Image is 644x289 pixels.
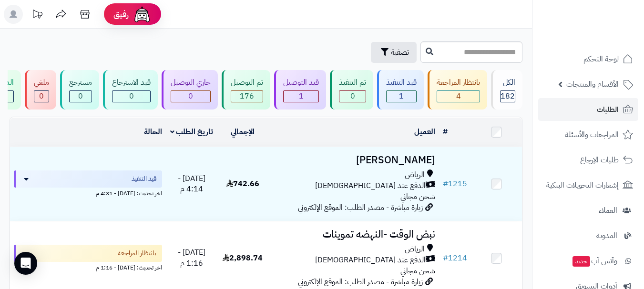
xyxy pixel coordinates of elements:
[34,91,49,102] div: 0
[350,90,355,102] span: 0
[443,178,448,189] span: #
[399,90,404,102] span: 1
[597,103,619,116] span: الطلبات
[339,77,366,88] div: تم التنفيذ
[426,70,489,110] a: بانتظار المراجعة 4
[391,47,409,58] span: تصفية
[23,70,58,110] a: ملغي 0
[223,252,263,264] span: 2,898.74
[538,123,638,146] a: المراجعات والأسئلة
[414,126,435,138] a: العميل
[456,90,461,102] span: 4
[144,126,162,138] a: الحالة
[101,70,160,110] a: قيد الاسترجاع 0
[69,77,92,88] div: مسترجع
[500,77,515,88] div: الكل
[284,91,318,102] div: 1
[25,5,49,26] a: تحديثات المنصة
[572,254,617,268] span: وآتس آب
[283,77,319,88] div: قيد التوصيل
[405,169,425,180] span: الرياض
[113,9,129,20] span: رفيق
[538,199,638,222] a: العملاء
[596,229,617,242] span: المدونة
[538,98,638,121] a: الطلبات
[501,90,515,102] span: 182
[580,153,619,167] span: طلبات الإرجاع
[375,70,426,110] a: قيد التنفيذ 1
[178,247,205,269] span: [DATE] - 1:16 م
[538,149,638,171] a: طلبات الإرجاع
[583,52,619,66] span: لوحة التحكم
[14,262,162,272] div: اخر تحديث: [DATE] - 1:16 م
[171,77,211,88] div: جاري التوصيل
[220,70,272,110] a: تم التوصيل 176
[170,126,214,138] a: تاريخ الطلب
[226,178,259,189] span: 742.66
[538,224,638,247] a: المدونة
[437,91,480,102] div: 4
[70,91,92,102] div: 0
[538,249,638,272] a: وآتس آبجديد
[489,70,524,110] a: الكل182
[386,77,417,88] div: قيد التنفيذ
[315,180,426,191] span: الدفع عند [DEMOGRAPHIC_DATA]
[443,126,448,138] a: #
[299,90,304,102] span: 1
[231,126,255,138] a: الإجمالي
[272,229,435,240] h3: نبض الوقت -النهضه تموينات
[39,90,44,102] span: 0
[14,188,162,198] div: اخر تحديث: [DATE] - 4:31 م
[58,70,101,110] a: مسترجع 0
[437,77,480,88] div: بانتظار المراجعة
[129,90,134,102] span: 0
[298,202,423,213] span: زيارة مباشرة - مصدر الطلب: الموقع الإلكتروني
[599,204,617,217] span: العملاء
[400,265,435,277] span: شحن مجاني
[546,179,619,192] span: إشعارات التحويلات البنكية
[171,91,210,102] div: 0
[160,70,220,110] a: جاري التوصيل 0
[339,91,366,102] div: 0
[400,191,435,202] span: شحن مجاني
[231,91,263,102] div: 176
[14,252,37,275] div: Open Intercom Messenger
[443,252,467,264] a: #1214
[315,255,426,266] span: الدفع عند [DEMOGRAPHIC_DATA]
[272,155,435,166] h3: [PERSON_NAME]
[572,256,590,267] span: جديد
[538,48,638,70] a: لوحة التحكم
[579,22,635,42] img: logo-2.png
[566,78,619,91] span: الأقسام والمنتجات
[387,91,416,102] div: 1
[443,252,448,264] span: #
[272,70,328,110] a: قيد التوصيل 1
[34,77,49,88] div: ملغي
[78,90,83,102] span: 0
[188,90,193,102] span: 0
[371,42,417,63] button: تصفية
[565,128,619,141] span: المراجعات والأسئلة
[178,173,205,195] span: [DATE] - 4:14 م
[132,174,156,184] span: قيد التنفيذ
[298,276,423,288] span: زيارة مباشرة - مصدر الطلب: الموقع الإلكتروني
[133,5,152,24] img: ai-face.png
[240,90,254,102] span: 176
[328,70,375,110] a: تم التنفيذ 0
[405,244,425,255] span: الرياض
[538,174,638,197] a: إشعارات التحويلات البنكية
[231,77,263,88] div: تم التوصيل
[118,249,156,258] span: بانتظار المراجعة
[112,91,150,102] div: 0
[112,77,151,88] div: قيد الاسترجاع
[443,178,467,189] a: #1215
